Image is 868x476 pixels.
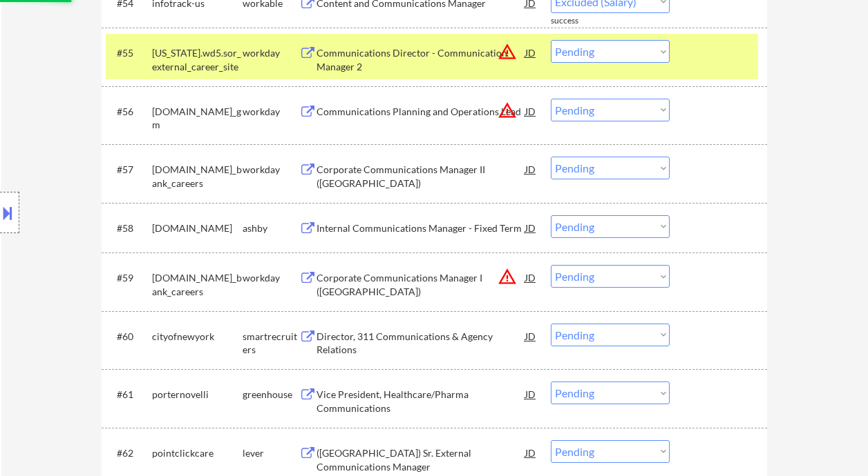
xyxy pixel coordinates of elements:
[243,163,299,177] div: workday
[317,330,525,357] div: Director, 311 Communications & Agency Relations
[524,215,538,240] div: JD
[498,267,517,286] button: warning_amber
[317,221,525,235] div: Internal Communications Manager - Fixed Term
[524,324,538,348] div: JD
[243,446,299,460] div: lever
[498,101,517,120] button: warning_amber
[498,42,517,61] button: warning_amber
[317,46,525,73] div: Communications Director - Communication Manager 2
[317,271,525,298] div: Corporate Communications Manager I ([GEOGRAPHIC_DATA])
[152,446,243,460] div: pointclickcare
[117,446,141,460] div: #62
[524,157,538,181] div: JD
[524,99,538,123] div: JD
[551,15,606,27] div: success
[117,388,141,401] div: #61
[243,330,299,357] div: smartrecruiters
[524,40,538,65] div: JD
[317,163,525,190] div: Corporate Communications Manager II ([GEOGRAPHIC_DATA])
[317,446,525,473] div: ([GEOGRAPHIC_DATA]) Sr. External Communications Manager
[524,381,538,406] div: JD
[243,388,299,401] div: greenhouse
[524,440,538,465] div: JD
[152,46,243,73] div: [US_STATE].wd5.sor_external_career_site
[524,265,538,290] div: JD
[117,46,141,60] div: #55
[243,105,299,119] div: workday
[243,221,299,235] div: ashby
[243,46,299,60] div: workday
[152,388,243,401] div: porternovelli
[317,105,525,119] div: Communications Planning and Operations Lead
[317,388,525,415] div: Vice President, Healthcare/Pharma Communications
[243,271,299,285] div: workday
